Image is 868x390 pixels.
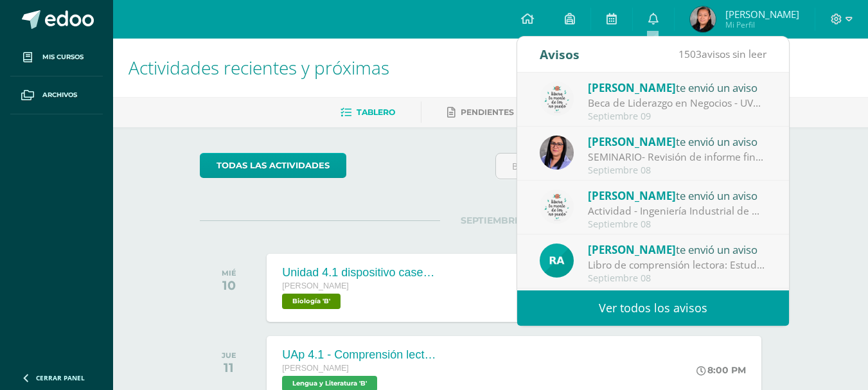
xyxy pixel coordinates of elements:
div: UAp 4.1 - Comprensión lectora- AURA [282,348,436,362]
span: [PERSON_NAME] [588,242,676,257]
span: Mi Perfil [725,19,799,30]
div: Actividad - Ingeniería Industrial de UVG: Buenas tardes estimados graduandos y familias Reciban u... [588,204,766,218]
span: [PERSON_NAME] [282,281,349,290]
div: Avisos [540,37,580,72]
div: 11 [222,360,236,375]
input: Busca una actividad próxima aquí... [496,154,781,179]
span: Mis cursos [42,52,84,62]
div: Unidad 4.1 dispositivo casero de RCP [282,266,436,279]
img: 6d997b708352de6bfc4edc446c29d722.png [540,82,574,116]
div: JUE [222,351,236,360]
a: todas las Actividades [200,153,346,178]
div: Septiembre 08 [588,219,766,230]
span: SEPTIEMBRE [440,215,541,226]
div: SEMINARIO- Revisión de informe final. : Estimados estudiantes graduandos: Los saludo cordialmente... [588,150,766,164]
div: te envió un aviso [588,241,766,258]
img: 6d997b708352de6bfc4edc446c29d722.png [540,190,574,224]
div: 10 [222,278,236,293]
img: f299a6914324fd9fb9c4d26292297a76.png [540,136,574,170]
span: Cerrar panel [36,373,85,382]
div: 8:00 PM [696,364,746,376]
a: Tablero [341,102,395,123]
div: Beca de Liderazgo en Negocios - UVG: Buenos días graduandos y familias Reciban un cordial saludo,... [588,96,766,111]
span: Actividades recientes y próximas [128,55,389,80]
div: Septiembre 09 [588,111,766,122]
span: [PERSON_NAME] [588,80,676,95]
div: Libro de comprensión lectora: Estudiantes por este medio les recuerdo trabajar las páginas 47 a 5... [588,258,766,272]
span: avisos sin leer [678,47,766,61]
span: Pendientes de entrega [461,107,571,117]
div: te envió un aviso [588,79,766,96]
span: [PERSON_NAME] [725,8,799,21]
span: Biología 'B' [282,294,341,309]
div: Septiembre 08 [588,165,766,176]
span: Archivos [42,90,77,100]
a: Pendientes de entrega [447,102,571,123]
span: [PERSON_NAME] [282,364,349,373]
span: 1503 [678,47,702,61]
div: Septiembre 08 [588,273,766,284]
div: MIÉ [222,269,236,278]
span: [PERSON_NAME] [588,134,676,149]
div: te envió un aviso [588,187,766,204]
span: Tablero [357,107,395,117]
img: d166cc6b6add042c8d443786a57c7763.png [540,244,574,278]
a: Mis cursos [10,39,103,76]
img: ffee05d80fa8e5f518e97cf6d4948d04.png [690,6,716,32]
span: [PERSON_NAME] [588,188,676,203]
a: Archivos [10,76,103,114]
a: Ver todos los avisos [517,290,789,326]
div: te envió un aviso [588,133,766,150]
